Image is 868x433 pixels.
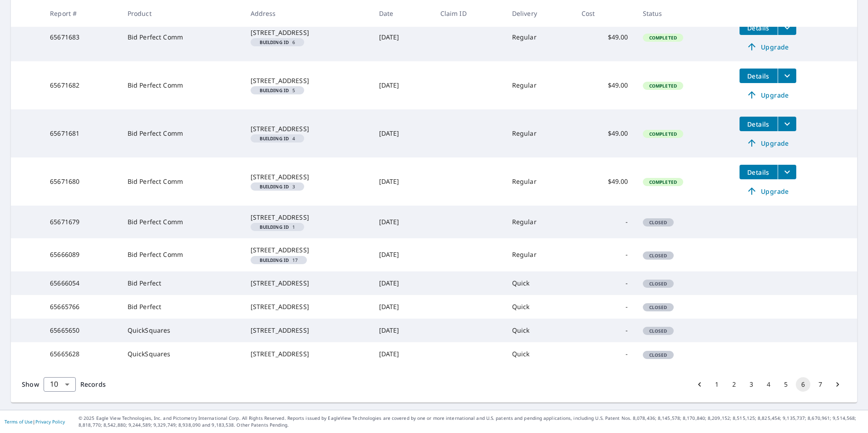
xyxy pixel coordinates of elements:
[372,319,433,342] td: [DATE]
[120,238,243,271] td: Bid Perfect Comm
[251,28,365,37] div: [STREET_ADDRESS]
[260,88,289,93] em: Building ID
[574,206,636,238] td: -
[779,377,793,392] button: Go to page 5
[778,165,796,179] button: filesDropdownBtn-65671680
[745,41,791,52] span: Upgrade
[744,377,759,392] button: Go to page 3
[251,302,365,311] div: [STREET_ADDRESS]
[574,13,636,61] td: $49.00
[120,13,243,61] td: Bid Perfect Comm
[251,246,365,255] div: [STREET_ADDRESS]
[710,377,724,392] button: Go to page 1
[372,109,433,157] td: [DATE]
[251,124,365,133] div: [STREET_ADDRESS]
[43,13,120,61] td: 65671683
[372,271,433,295] td: [DATE]
[644,352,673,358] span: Closed
[43,206,120,238] td: 65671679
[644,179,682,185] span: Completed
[254,136,301,141] span: 4
[644,280,673,287] span: Closed
[120,61,243,109] td: Bid Perfect Comm
[260,184,289,189] em: Building ID
[505,61,574,109] td: Regular
[35,418,65,425] a: Privacy Policy
[80,380,106,389] span: Records
[574,109,636,157] td: $49.00
[505,206,574,238] td: Regular
[778,117,796,131] button: filesDropdownBtn-65671681
[745,138,791,148] span: Upgrade
[372,13,433,61] td: [DATE]
[43,342,120,366] td: 65665628
[692,377,707,392] button: Go to previous page
[505,109,574,157] td: Regular
[745,24,772,32] span: Details
[574,271,636,295] td: -
[251,279,365,288] div: [STREET_ADDRESS]
[574,61,636,109] td: $49.00
[644,304,673,310] span: Closed
[43,109,120,157] td: 65671681
[43,61,120,109] td: 65671682
[778,69,796,83] button: filesDropdownBtn-65671682
[120,271,243,295] td: Bid Perfect
[574,295,636,319] td: -
[745,168,772,177] span: Details
[251,326,365,335] div: [STREET_ADDRESS]
[43,157,120,206] td: 65671680
[120,342,243,366] td: QuickSquares
[745,89,791,100] span: Upgrade
[372,342,433,366] td: [DATE]
[260,225,289,229] em: Building ID
[79,415,863,428] p: © 2025 Eagle View Technologies, Inc. and Pictometry International Corp. All Rights Reserved. Repo...
[644,83,682,89] span: Completed
[254,88,301,93] span: 5
[260,136,289,141] em: Building ID
[745,72,772,80] span: Details
[745,120,772,128] span: Details
[44,372,76,397] div: 10
[644,34,682,41] span: Completed
[745,186,791,197] span: Upgrade
[260,40,289,44] em: Building ID
[372,238,433,271] td: [DATE]
[5,419,65,424] p: |
[740,184,796,198] a: Upgrade
[813,377,828,392] button: Go to page 7
[574,342,636,366] td: -
[120,206,243,238] td: Bid Perfect Comm
[5,418,33,425] a: Terms of Use
[574,157,636,206] td: $49.00
[505,295,574,319] td: Quick
[778,20,796,35] button: filesDropdownBtn-65671683
[43,319,120,342] td: 65665650
[830,377,845,392] button: Go to next page
[644,131,682,137] span: Completed
[727,377,741,392] button: Go to page 2
[43,238,120,271] td: 65666089
[44,377,76,392] div: Show 10 records
[740,20,778,35] button: detailsBtn-65671683
[644,219,673,226] span: Closed
[260,258,289,262] em: Building ID
[505,238,574,271] td: Regular
[740,39,796,54] a: Upgrade
[120,295,243,319] td: Bid Perfect
[740,69,778,83] button: detailsBtn-65671682
[120,319,243,342] td: QuickSquares
[254,258,304,262] span: 17
[43,271,120,295] td: 65666054
[505,319,574,342] td: Quick
[740,136,796,150] a: Upgrade
[644,328,673,334] span: Closed
[120,109,243,157] td: Bid Perfect Comm
[254,40,301,44] span: 6
[251,76,365,85] div: [STREET_ADDRESS]
[574,319,636,342] td: -
[761,377,776,392] button: Go to page 4
[254,184,301,189] span: 3
[796,377,810,392] button: page 6
[505,271,574,295] td: Quick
